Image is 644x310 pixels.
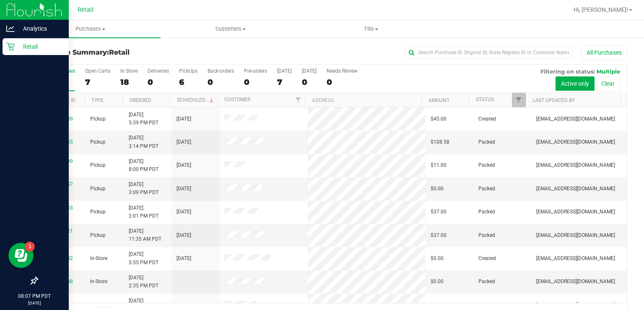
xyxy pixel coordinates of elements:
span: Packed [478,185,495,193]
span: [DATE] [177,115,191,123]
span: Customers [161,25,301,33]
span: $0.00 [431,255,444,263]
div: 0 [302,77,317,87]
span: [EMAIL_ADDRESS][DOMAIN_NAME] [536,255,615,263]
span: [DATE] [177,231,191,239]
span: [DATE] [177,161,191,169]
button: All Purchases [581,45,627,60]
span: Pickup [90,161,106,169]
span: [DATE] [177,185,191,193]
div: PickUps [179,68,197,74]
span: $0.00 [431,278,444,286]
span: In-Store [90,278,107,286]
a: Amount [428,97,449,103]
span: Pickup [90,138,106,146]
p: Retail [15,42,65,52]
div: 18 [120,77,138,87]
span: [EMAIL_ADDRESS][DOMAIN_NAME] [536,278,615,286]
span: Packed [478,138,495,146]
a: Last Updated By [532,97,575,103]
span: Packed [478,231,495,239]
a: Type [91,97,104,103]
span: Created [478,255,496,263]
span: [DATE] 8:00 PM PDT [129,158,158,173]
span: $108.58 [431,138,449,146]
a: Filter [512,93,526,107]
div: Open Carts [85,68,110,74]
span: $37.00 [431,208,447,216]
span: Filtering on status: [540,68,595,75]
p: [DATE] [4,300,65,306]
div: Deliveries [148,68,169,74]
span: Tills [301,25,441,33]
span: Hi, [PERSON_NAME]! [574,6,628,13]
span: Packed [478,278,495,286]
iframe: Resource center unread badge [25,242,35,252]
span: $11.00 [431,161,447,169]
span: Packed [478,208,495,216]
span: [EMAIL_ADDRESS][DOMAIN_NAME] [536,301,615,309]
inline-svg: Analytics [6,24,15,33]
input: Search Purchase ID, Original ID, State Registry ID or Customer Name... [405,46,573,59]
a: Filter [291,93,305,107]
span: [DATE] 5:55 PM PDT [129,250,158,266]
div: [DATE] [302,68,317,74]
span: [DATE] 2:35 PM PDT [129,274,158,290]
iframe: Resource center [8,243,34,268]
span: Pickup [90,208,106,216]
span: [DATE] 3:09 PM PDT [129,181,158,197]
button: Active only [556,76,595,91]
p: 08:07 PM PDT [4,292,65,300]
div: Needs Review [327,68,358,74]
div: In Store [120,68,138,74]
span: Retail [78,6,93,13]
span: Packed [478,161,495,169]
span: Created [478,115,496,123]
span: Purchases [20,25,161,33]
span: Pickup [90,185,106,193]
span: $0.00 [431,185,444,193]
span: Pickup [90,231,106,239]
div: 0 [327,77,358,87]
div: Pre-orders [244,68,267,74]
div: 0 [148,77,169,87]
div: 7 [85,77,110,87]
span: Packed [478,301,495,309]
span: $45.00 [431,115,447,123]
a: Tills [301,20,441,38]
span: Pickup [90,115,106,123]
span: [EMAIL_ADDRESS][DOMAIN_NAME] [536,138,615,146]
div: 0 [208,77,234,87]
button: Clear [596,76,620,91]
a: Customer [224,97,250,102]
span: [EMAIL_ADDRESS][DOMAIN_NAME] [536,115,615,123]
span: [DATE] 2:01 PM PDT [129,204,158,220]
div: 7 [277,77,292,87]
div: Back-orders [208,68,234,74]
h3: Purchase Summary: [37,49,234,56]
span: [EMAIL_ADDRESS][DOMAIN_NAME] [536,185,615,193]
span: [DATE] 11:35 AM PDT [129,227,161,243]
span: [EMAIL_ADDRESS][DOMAIN_NAME] [536,231,615,239]
span: Retail [109,48,130,56]
div: 0 [244,77,267,87]
a: Purchases [20,20,161,38]
th: Address [305,93,421,108]
a: Customers [161,20,301,38]
div: 6 [179,77,197,87]
span: In-Store [90,301,107,309]
div: [DATE] [277,68,292,74]
a: Status [476,97,494,102]
a: Scheduled [177,97,215,103]
span: $50.00 [431,301,447,309]
span: Multiple [597,68,620,75]
p: Analytics [15,24,65,34]
span: [DATE] [177,138,191,146]
span: [DATE] [177,208,191,216]
span: [EMAIL_ADDRESS][DOMAIN_NAME] [536,208,615,216]
span: In-Store [90,255,107,263]
span: $37.00 [431,231,447,239]
a: Ordered [130,97,151,103]
span: [DATE] 3:14 PM PDT [129,134,158,150]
